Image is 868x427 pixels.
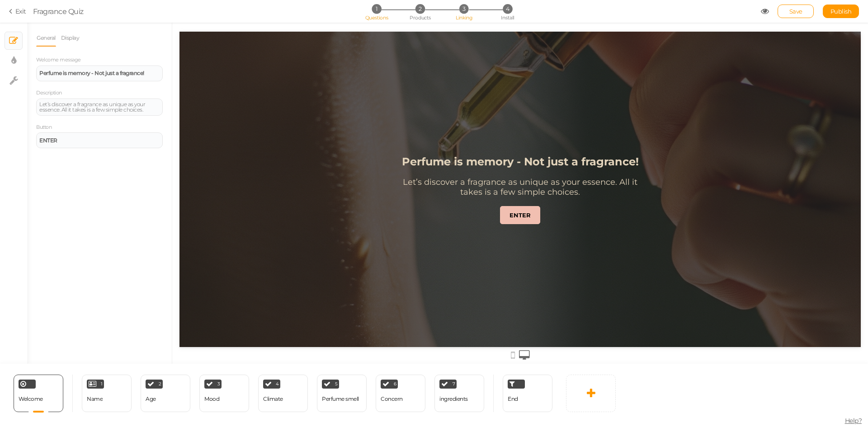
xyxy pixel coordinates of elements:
a: General [36,29,56,47]
span: Linking [456,14,472,21]
li: 2 Products [399,4,441,14]
div: Save [778,5,814,18]
div: Welcome [14,375,63,412]
span: 6 [394,382,396,386]
label: Description [36,90,62,96]
div: 6 Concern [376,375,425,412]
div: Let’s discover a fragrance as unique as your essence. All it takes is a few simple choices. [39,102,160,113]
div: 1 Name [82,375,132,412]
label: Welcome message [36,57,81,63]
span: 2 [415,4,425,14]
div: Let’s discover a fragrance as unique as your essence. All it takes is a few simple choices. [220,145,462,165]
div: Climate [263,396,283,402]
span: 4 [276,382,279,386]
strong: Perfume is memory - Not just a fragrance! [222,123,459,136]
div: 2 Age [141,375,190,412]
a: Exit [9,7,26,16]
strong: ENTER [39,137,57,144]
div: Age [146,396,156,402]
div: End [503,375,552,412]
div: 5 Perfume smell [317,375,367,412]
span: 3 [217,382,220,386]
a: Display [61,29,80,47]
span: Questions [365,14,388,21]
div: Concern [381,396,403,402]
li: 3 Linking [443,4,485,14]
li: 1 Questions [355,4,397,14]
div: Fragrance Quiz [33,6,84,17]
div: 4 Climate [258,375,308,412]
span: 1 [101,382,103,386]
span: 4 [503,4,512,14]
span: Save [789,8,802,15]
div: ingredients [439,396,468,402]
label: Button [36,124,52,131]
span: Welcome [19,395,43,402]
span: 5 [335,382,338,386]
li: 4 Install [486,4,528,14]
span: Products [410,14,431,21]
span: 7 [453,382,455,386]
strong: ENTER [330,180,351,187]
div: Name [87,396,103,402]
div: Perfume smell [322,396,359,402]
span: Help? [845,417,862,425]
span: 3 [459,4,469,14]
div: 3 Mood [199,375,249,412]
span: 2 [159,382,161,386]
span: 1 [372,4,381,14]
div: 7 ingredients [434,375,484,412]
span: Publish [830,8,852,15]
span: Install [501,14,514,21]
strong: Perfume is memory - Not just a fragrance! [39,70,144,76]
div: Mood [204,396,219,402]
span: End [508,395,518,402]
